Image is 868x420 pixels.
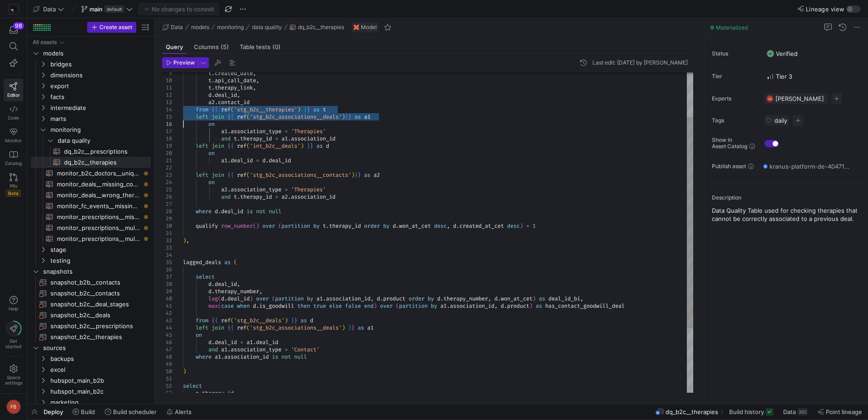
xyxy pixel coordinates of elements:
span: { [231,113,234,120]
span: Table tests [240,44,281,50]
div: 17 [162,128,172,135]
a: snapshot_b2c__contacts​​​​​​​ [31,288,151,299]
button: Create asset [87,22,136,33]
span: ref [237,171,247,179]
span: as [316,142,323,150]
button: Data [160,22,185,33]
button: Build history [725,404,777,420]
span: { [212,106,215,113]
span: { [231,142,234,150]
span: association_type [231,186,281,193]
div: 13 [162,99,172,106]
span: monitor_prescriptions__missing_deal_associations​​​​​​​​​​ [57,212,140,222]
span: on [208,179,215,186]
button: FB [4,397,23,416]
span: t [208,84,212,91]
span: monitor_b2c_doctors__unique_lanr_name​​​​​​​​​​ [57,168,140,179]
span: . [227,128,231,135]
span: d [262,157,266,164]
a: snapshot_b2c__deal_stages​​​​​​​ [31,299,151,310]
span: association_type [231,128,281,135]
button: Data392 [779,404,812,420]
a: PRsBeta [4,170,23,200]
img: Tier 3 - Regular [767,73,774,80]
span: Materialized [716,24,748,31]
span: facts [50,92,149,102]
div: All assets [33,39,57,45]
a: monitor_deals__wrong_therapy_number​​​​​​​​​​ [31,190,151,200]
span: d [326,142,329,150]
span: { [227,113,231,120]
span: models [43,48,149,59]
div: Last edit: [DATE] by [PERSON_NAME] [592,60,688,66]
span: 'stg_b2c_associations__deals' [250,113,342,120]
div: 10 [162,77,172,84]
button: Build [69,404,99,420]
span: monitor_deals__wrong_therapy_number​​​​​​​​​​ [57,190,140,200]
span: from [196,106,208,113]
a: Monitor [4,124,23,147]
div: Press SPACE to select this row. [31,91,151,102]
span: ( [231,106,234,113]
span: monitor_deals__missing_contact_association​​​​​​​​​​ [57,179,140,190]
a: monitor_prescriptions__multiple_deal_associations​​​​​​​​​​ [31,233,151,244]
span: Build [81,408,95,415]
span: as [313,106,320,113]
span: Tags [712,117,757,124]
span: t [323,222,326,230]
button: Data [31,3,66,15]
span: Preview [173,60,195,66]
p: Description [712,195,864,201]
span: daily [774,117,787,124]
span: partition [281,222,310,230]
span: ( [247,142,250,150]
span: = [285,186,288,193]
button: Help [4,292,23,315]
span: } [307,142,310,150]
span: Show in Asset Catalog [712,137,747,150]
span: join [212,142,224,150]
span: snapshots [43,266,149,277]
div: 20 [162,150,172,157]
span: = [256,157,259,164]
span: Status [712,50,757,57]
span: contact_id [218,99,250,106]
span: desc [434,222,447,230]
a: Code [4,101,23,124]
span: join [212,113,224,120]
div: 28 [162,208,172,215]
span: 'stg_b2c_associations__contacts' [250,171,351,179]
button: Getstarted [4,317,23,353]
span: Code [8,115,19,120]
span: Get started [5,338,21,349]
span: intermediate [50,103,149,113]
button: maindefault [79,3,135,15]
span: } [358,171,361,179]
span: and [221,135,231,142]
div: Press SPACE to select this row. [31,37,151,48]
span: = [285,128,288,135]
span: . [215,99,218,106]
a: monitor_deals__missing_contact_association​​​​​​​​​​ [31,179,151,190]
span: (5) [221,44,229,50]
span: therapy_link [215,84,253,91]
span: . [288,193,291,200]
span: = [275,193,278,200]
span: Beta [6,190,21,197]
span: } [304,106,307,113]
div: 22 [162,164,172,171]
div: 30 [162,222,172,230]
span: } [307,106,310,113]
img: undefined [354,25,359,30]
span: d [215,208,218,215]
span: Catalog [5,160,22,166]
a: monitor_b2c_doctors__unique_lanr_name​​​​​​​​​​ [31,168,151,179]
a: Spacesettings [4,360,23,390]
span: join [212,171,224,179]
a: snapshot_b2c__therapies​​​​​​​ [31,331,151,342]
button: models [189,22,212,33]
span: order [364,222,380,230]
div: Press SPACE to select this row. [31,124,151,135]
span: d [208,91,212,99]
span: a1 [281,135,288,142]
